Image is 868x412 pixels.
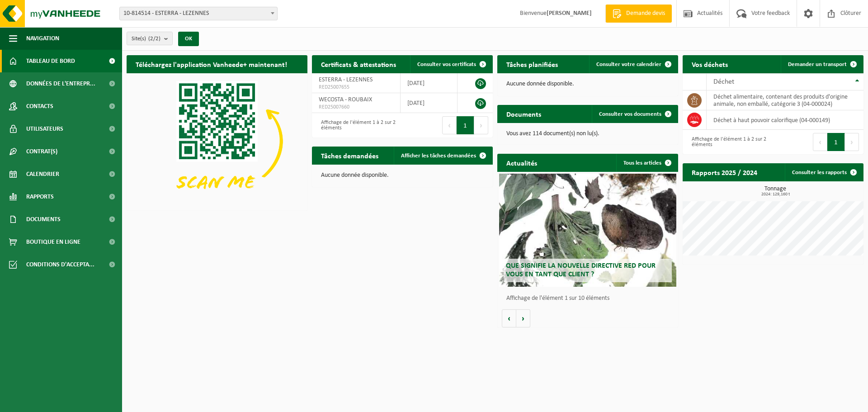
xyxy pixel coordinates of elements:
span: RED25007655 [319,84,393,91]
span: Afficher les tâches demandées [401,153,476,159]
p: Vous avez 114 document(s) non lu(s). [506,131,669,137]
strong: [PERSON_NAME] [547,10,592,17]
h2: Tâches demandées [312,147,387,164]
div: Affichage de l'élément 1 à 2 sur 2 éléments [316,115,398,135]
button: Site(s)(2/2) [127,32,173,45]
h2: Tâches planifiées [497,55,567,73]
span: Déchet [713,78,734,85]
h2: Vos déchets [683,55,737,73]
h2: Actualités [497,154,546,171]
span: Rapports [26,185,54,208]
a: Que signifie la nouvelle directive RED pour vous en tant que client ? [499,174,676,287]
span: Consulter votre calendrier [596,62,661,67]
p: Aucune donnée disponible. [506,81,669,87]
img: Download de VHEPlus App [127,73,307,209]
span: Que signifie la nouvelle directive RED pour vous en tant que client ? [506,262,656,278]
h2: Documents [497,105,550,123]
a: Consulter votre calendrier [589,55,677,73]
span: 2024: 129,160 t [687,192,863,197]
span: Conditions d'accepta... [26,253,94,276]
a: Demande devis [605,5,672,23]
span: Calendrier [26,163,59,185]
span: 10-814514 - ESTERRA - LEZENNES [119,7,278,20]
a: Afficher les tâches demandées [394,147,492,165]
span: Utilisateurs [26,118,63,140]
a: Consulter vos certificats [410,55,492,73]
span: Demander un transport [788,62,847,67]
button: Next [845,133,859,151]
span: Données de l'entrepr... [26,72,95,95]
td: déchet alimentaire, contenant des produits d'origine animale, non emballé, catégorie 3 (04-000024) [707,90,863,110]
span: ESTERRA - LEZENNES [319,76,373,83]
span: Contrat(s) [26,140,57,163]
span: Documents [26,208,61,231]
span: Contacts [26,95,53,118]
span: Boutique en ligne [26,231,80,253]
button: Next [474,116,488,134]
p: Affichage de l'élément 1 sur 10 éléments [506,295,674,302]
button: Volgende [516,309,530,327]
span: Tableau de bord [26,50,75,72]
td: [DATE] [401,93,458,113]
button: 1 [827,133,845,151]
button: OK [178,32,199,46]
span: Navigation [26,27,59,50]
a: Demander un transport [781,55,863,73]
button: Vorige [502,309,516,327]
td: déchet à haut pouvoir calorifique (04-000149) [707,110,863,130]
span: Demande devis [624,9,667,18]
h2: Rapports 2025 / 2024 [683,163,766,181]
h2: Certificats & attestations [312,55,405,73]
a: Tous les articles [616,154,677,172]
a: Consulter vos documents [592,105,677,123]
span: Site(s) [132,32,160,46]
span: WECOSTA - ROUBAIX [319,96,372,103]
span: RED25007660 [319,104,393,111]
h2: Téléchargez l'application Vanheede+ maintenant! [127,55,296,73]
span: Consulter vos documents [599,111,661,117]
p: Aucune donnée disponible. [321,172,484,179]
td: [DATE] [401,73,458,93]
a: Consulter les rapports [785,163,863,181]
span: 10-814514 - ESTERRA - LEZENNES [120,7,277,20]
span: Consulter vos certificats [417,62,476,67]
button: Previous [813,133,827,151]
button: 1 [457,116,474,134]
count: (2/2) [148,36,160,42]
div: Affichage de l'élément 1 à 2 sur 2 éléments [687,132,769,152]
h3: Tonnage [687,186,863,197]
button: Previous [442,116,457,134]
